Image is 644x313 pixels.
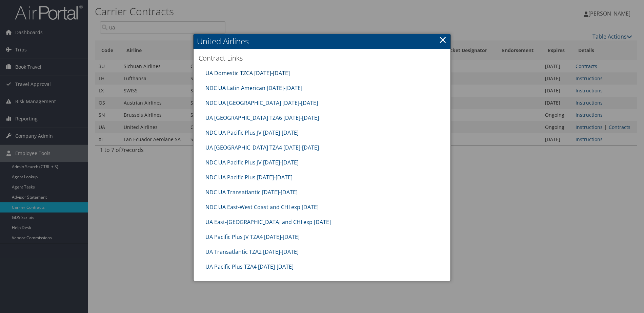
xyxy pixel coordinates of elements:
a: UA Pacific Plus TZA4 [DATE]-[DATE] [205,263,294,270]
a: × [439,33,447,46]
a: NDC UA Pacific Plus JV [DATE]-[DATE] [205,159,299,166]
a: UA [GEOGRAPHIC_DATA] TZA6 [DATE]-[DATE] [205,114,319,121]
a: UA [GEOGRAPHIC_DATA] TZA4 [DATE]-[DATE] [205,144,319,151]
a: NDC UA Transatlantic [DATE]-[DATE] [205,188,298,196]
a: UA Transatlantic TZA2 [DATE]-[DATE] [205,248,299,255]
h2: United Airlines [194,34,450,49]
a: NDC UA East-West Coast and CHI exp [DATE] [205,203,319,211]
h3: Contract Links [199,53,445,63]
a: NDC UA Pacific Plus JV [DATE]-[DATE] [205,129,299,136]
a: NDC UA Pacific Plus [DATE]-[DATE] [205,174,293,181]
a: UA East-[GEOGRAPHIC_DATA] and CHI exp [DATE] [205,218,331,226]
a: UA Domestic TZCA [DATE]-[DATE] [205,69,290,77]
a: UA Pacific Plus JV TZA4 [DATE]-[DATE] [205,233,300,241]
a: NDC UA [GEOGRAPHIC_DATA] [DATE]-[DATE] [205,99,318,107]
a: NDC UA Latin American [DATE]-[DATE] [205,84,302,92]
